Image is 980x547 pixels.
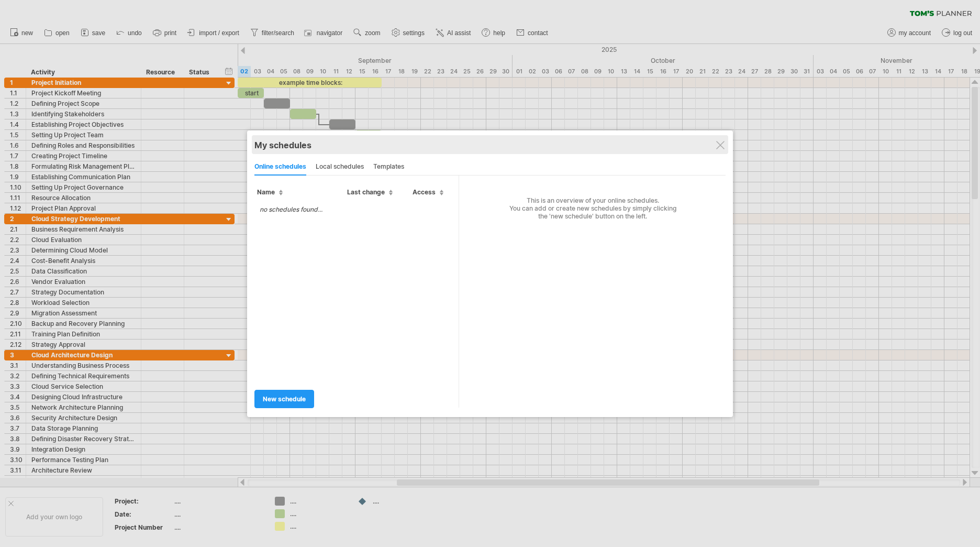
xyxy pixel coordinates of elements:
span: Access [413,188,443,196]
div: online schedules [254,159,306,176]
div: My schedules [254,140,726,150]
div: This is an overview of your online schedules. You can add or create new schedules by simply click... [459,176,719,220]
div: local schedules [316,159,364,176]
a: new schedule [254,390,314,408]
span: Last change [347,188,393,196]
div: templates [373,159,404,176]
span: Name [257,188,283,196]
td: no schedules found... [254,200,328,218]
span: new schedule [263,395,306,403]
